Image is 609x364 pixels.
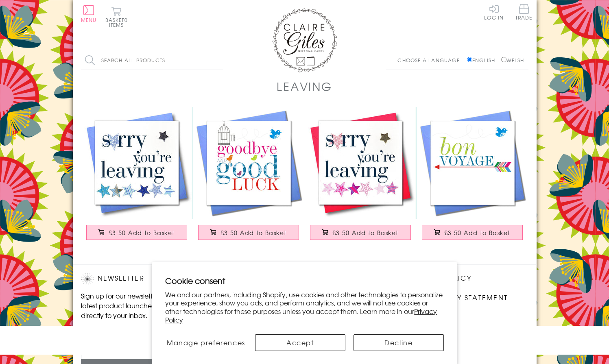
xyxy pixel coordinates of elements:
[81,16,97,24] span: Menu
[417,107,528,219] img: Good Luck Leaving Card, Arrow and Bird, Bon Voyage
[515,4,533,20] span: Trade
[467,57,499,64] label: English
[81,273,219,285] h2: Newsletter
[501,57,524,64] label: Welsh
[444,229,511,237] span: £3.50 Add to Basket
[193,107,305,248] a: Good Luck Leaving Card, Bird Card, Goodbye and Good Luck £3.50 Add to Basket
[165,290,444,324] p: We and our partners, including Shopify, use cookies and other technologies to personalize your ex...
[354,334,444,351] button: Decline
[397,57,465,64] p: Choose a language:
[515,4,533,22] a: Trade
[165,275,444,286] h2: Cookie consent
[417,107,528,248] a: Good Luck Leaving Card, Arrow and Bird, Bon Voyage £3.50 Add to Basket
[220,229,287,237] span: £3.50 Add to Basket
[406,292,508,303] a: Accessibility Statement
[105,7,128,27] button: Basket0 items
[86,225,187,240] button: £3.50 Add to Basket
[501,57,506,62] input: Welsh
[272,8,337,72] img: Claire Giles Greetings Cards
[81,51,223,70] input: Search all products
[332,229,399,237] span: £3.50 Add to Basket
[81,107,193,248] a: Good Luck Card, Sorry You're Leaving Blue, Embellished with a padded star £3.50 Add to Basket
[81,107,193,219] img: Good Luck Card, Sorry You're Leaving Blue, Embellished with a padded star
[165,306,437,325] a: Privacy Policy
[193,107,305,219] img: Good Luck Leaving Card, Bird Card, Goodbye and Good Luck
[165,334,247,351] button: Manage preferences
[81,291,219,320] p: Sign up for our newsletter to receive the latest product launches, news and offers directly to yo...
[255,334,345,351] button: Accept
[277,78,332,95] h1: Leaving
[467,57,472,62] input: English
[109,16,128,28] span: 0 items
[167,338,245,347] span: Manage preferences
[198,225,299,240] button: £3.50 Add to Basket
[81,5,97,22] button: Menu
[484,4,504,20] a: Log In
[305,107,417,219] img: Good Luck Card, Sorry You're Leaving Pink, Embellished with a padded star
[422,225,523,240] button: £3.50 Add to Basket
[109,229,175,237] span: £3.50 Add to Basket
[215,51,223,70] input: Search
[305,107,417,248] a: Good Luck Card, Sorry You're Leaving Pink, Embellished with a padded star £3.50 Add to Basket
[310,225,411,240] button: £3.50 Add to Basket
